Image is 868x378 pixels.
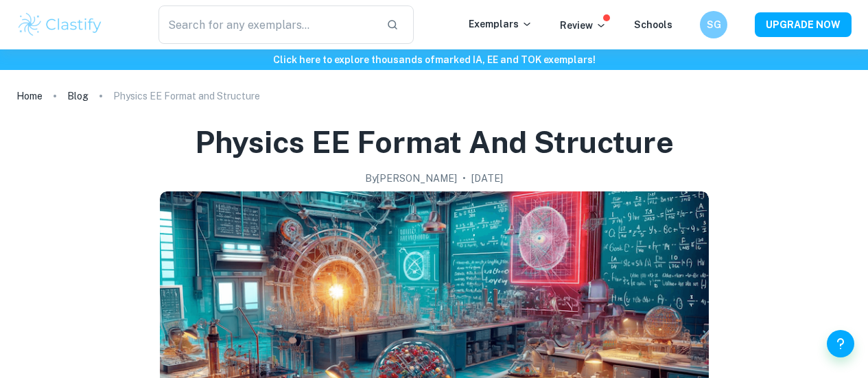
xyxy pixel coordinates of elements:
[560,18,607,33] p: Review
[462,171,466,186] p: •
[700,11,727,38] button: SG
[16,86,43,106] a: Home
[3,52,865,67] h6: Click here to explore thousands of marked IA, EE and TOK exemplars !
[471,171,503,186] h2: [DATE]
[16,11,104,38] img: Clastify logo
[755,12,852,37] button: UPGRADE NOW
[706,17,722,32] h6: SG
[634,19,672,30] a: Schools
[469,16,532,32] p: Exemplars
[365,171,457,186] h2: By [PERSON_NAME]
[195,122,674,163] h1: Physics EE Format and Structure
[827,330,854,357] button: Help and Feedback
[67,86,89,106] a: Blog
[113,88,260,104] p: Physics EE Format and Structure
[159,5,375,44] input: Search for any exemplars...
